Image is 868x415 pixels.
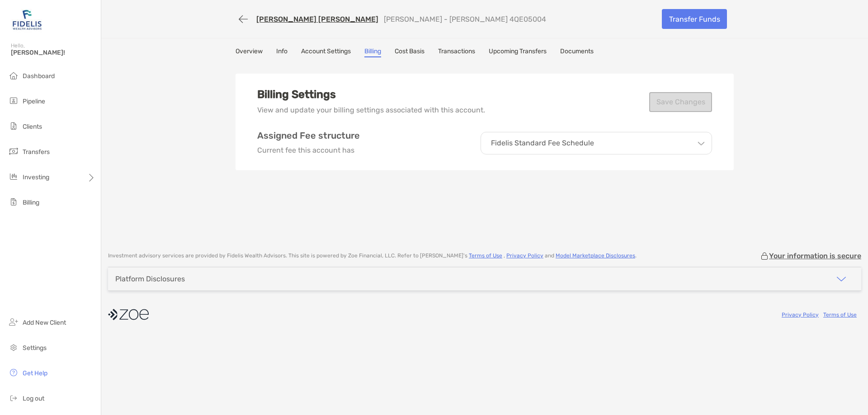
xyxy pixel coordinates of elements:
span: Transfers [23,148,50,156]
a: Terms of Use [823,312,857,318]
span: Clients [23,123,42,131]
p: Your information is secure [769,252,861,260]
a: Documents [560,47,594,57]
p: Current fee this account has [257,145,360,156]
a: Cost Basis [395,47,425,57]
span: Billing [23,199,39,206]
img: investing icon [8,171,19,182]
p: View and update your billing settings associated with this account. [257,104,485,116]
span: Investing [23,173,49,181]
span: Add New Client [23,319,66,326]
img: transfers icon [8,146,19,157]
h3: Billing Settings [257,88,485,101]
span: Pipeline [23,98,45,105]
img: billing icon [8,196,19,207]
img: company logo [108,304,149,325]
img: icon arrow [836,274,847,284]
a: Overview [236,47,263,57]
img: clients icon [8,121,19,131]
a: [PERSON_NAME] [PERSON_NAME] [256,15,378,23]
a: Terms of Use [469,252,502,259]
a: Transactions [438,47,475,57]
img: dashboard icon [8,70,19,81]
a: Billing [364,47,381,57]
p: Investment advisory services are provided by Fidelis Wealth Advisors . This site is powered by Zo... [108,252,637,259]
img: settings icon [8,342,19,353]
a: Privacy Policy [782,312,819,318]
p: [PERSON_NAME] - [PERSON_NAME] 4QE05004 [384,15,546,23]
a: Privacy Policy [506,252,543,259]
img: logout icon [8,392,19,403]
img: pipeline icon [8,95,19,106]
div: Platform Disclosures [115,275,185,283]
span: Dashboard [23,72,55,80]
a: Info [276,47,288,57]
img: Zoe Logo [11,4,43,36]
span: Log out [23,395,44,402]
a: Upcoming Transfers [489,47,547,57]
h5: Assigned Fee structure [257,130,360,141]
span: Settings [23,344,47,352]
span: [PERSON_NAME]! [11,49,95,56]
a: Account Settings [301,47,351,57]
a: Model Marketplace Disclosures [556,252,635,259]
span: Get Help [23,369,47,377]
p: Fidelis Standard Fee Schedule [491,139,594,147]
a: Transfer Funds [662,9,727,29]
img: add_new_client icon [8,317,19,327]
img: get-help icon [8,367,19,378]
